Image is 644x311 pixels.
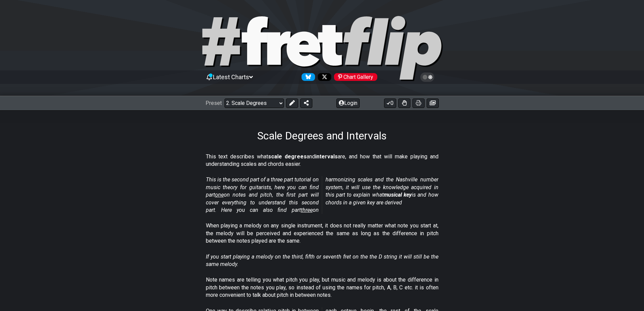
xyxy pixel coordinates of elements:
span: Latest Charts [213,73,249,81]
button: Login [336,98,360,108]
a: #fretflip at Pinterest [331,73,377,81]
a: Follow #fretflip at Bluesky [299,73,315,81]
span: three [301,207,313,213]
p: Note names are telling you what pitch you play, but music and melody is about the difference in p... [206,276,438,299]
button: Edit Preset [286,98,298,108]
p: When playing a melody on any single instrument, it does not really matter what note you start at,... [206,222,438,245]
button: Create image [427,98,439,108]
button: 0 [384,98,396,108]
p: This text describes what and are, and how that will make playing and understanding scales and cho... [206,153,438,168]
strong: intervals [315,153,338,160]
em: This is the second part of a three part tutorial on music theory for guitarists, here you can fin... [206,176,438,213]
strong: musical key [384,192,412,198]
a: Follow #fretflip at X [315,73,331,81]
span: Toggle light / dark theme [424,74,431,80]
span: Preset [206,100,222,106]
button: Toggle Dexterity for all fretkits [398,98,410,108]
div: Chart Gallery [334,73,377,81]
em: If you start playing a melody on the third, fifth or seventh fret on the the D string it will sti... [206,253,438,267]
span: one [215,192,224,198]
select: Preset [224,98,284,108]
h1: Scale Degrees and Intervals [257,129,387,142]
button: Share Preset [300,98,312,108]
strong: scale degrees [268,153,307,160]
button: Print [412,98,425,108]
